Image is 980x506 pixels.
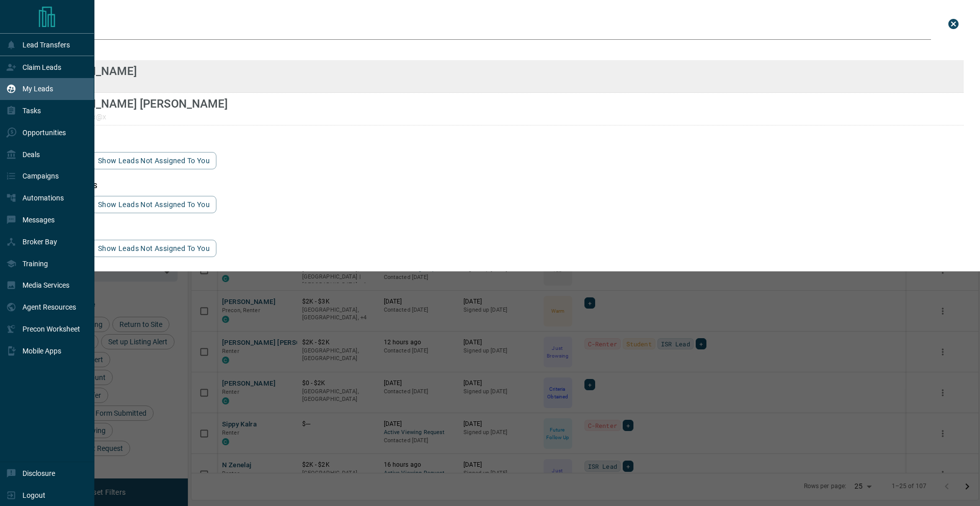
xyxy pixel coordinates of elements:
[91,196,216,213] button: show leads not assigned to you
[49,113,228,121] p: benny2browxx@x
[91,240,216,257] button: show leads not assigned to you
[39,182,964,190] h3: phone matches
[39,225,964,234] h3: id matches
[39,138,964,146] h3: email matches
[39,46,964,54] h3: name matches
[91,152,216,169] button: show leads not assigned to you
[943,14,964,34] button: close search bar
[49,97,228,110] p: [PERSON_NAME] [PERSON_NAME]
